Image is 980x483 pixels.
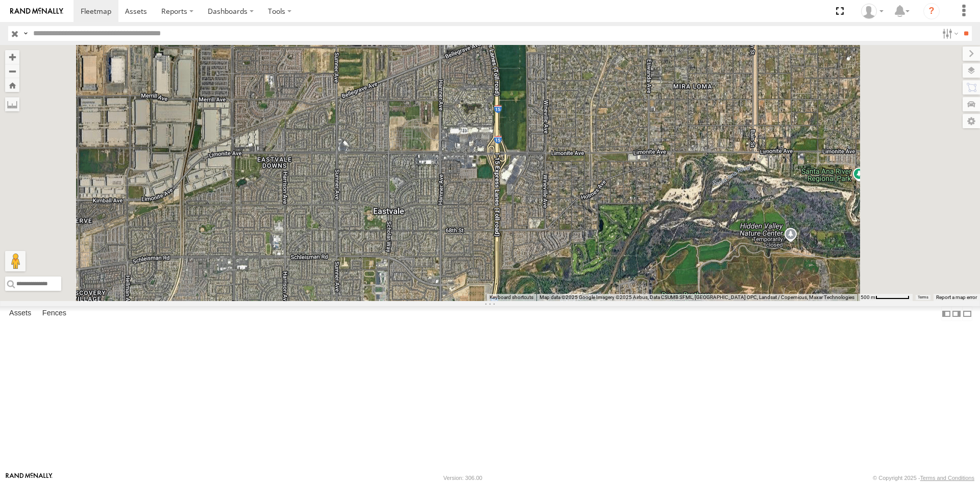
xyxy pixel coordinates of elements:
button: Drag Pegman onto the map to open Street View [5,251,26,271]
button: Map Scale: 500 m per 63 pixels [857,294,913,301]
div: Version: 306.00 [444,475,482,481]
label: Hide Summary Table [962,306,972,321]
label: Search Filter Options [938,26,960,41]
span: Map data ©2025 Google Imagery ©2025 Airbus, Data CSUMB SFML, [GEOGRAPHIC_DATA] OPC, Landsat / Cop... [540,294,854,300]
div: © Copyright 2025 - [873,475,974,481]
i: ? [923,3,940,19]
label: Fences [37,307,71,321]
button: Zoom out [5,64,19,78]
a: Terms (opens in new tab) [918,295,928,300]
label: Measure [5,97,19,111]
span: 500 m [861,294,875,300]
label: Dock Summary Table to the Left [941,306,951,321]
a: Visit our Website [6,473,53,483]
button: Zoom in [5,50,19,64]
label: Dock Summary Table to the Right [951,306,962,321]
button: Keyboard shortcuts [489,294,533,301]
img: rand-logo.svg [10,8,63,15]
label: Map Settings [963,114,980,128]
label: Search Query [21,26,30,41]
a: Report a map error [936,294,977,300]
label: Assets [4,307,36,321]
a: Terms and Conditions [920,475,974,481]
div: Andres Calderon [857,4,887,19]
button: Zoom Home [5,78,19,92]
